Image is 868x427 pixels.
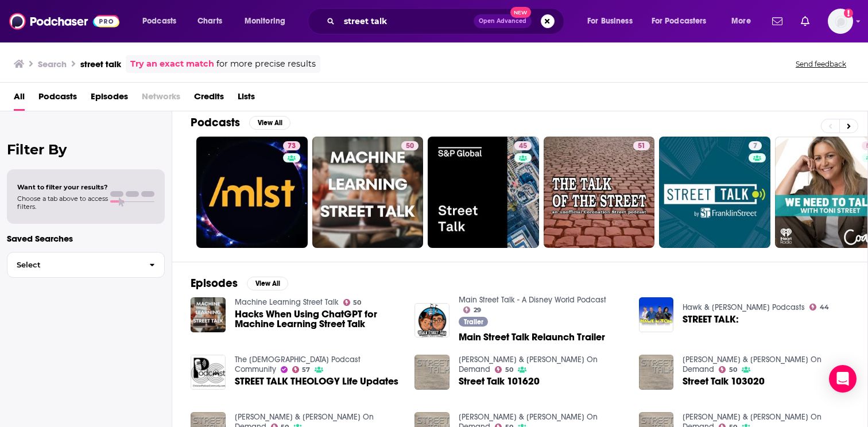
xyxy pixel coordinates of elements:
a: The Christian Podcast Community [235,355,361,374]
a: Main Street Talk - A Disney World Podcast [459,295,606,305]
span: More [731,13,751,29]
a: Street Talk 101620 [459,376,540,386]
button: Send feedback [792,59,850,69]
span: for more precise results [216,57,316,71]
button: open menu [644,12,723,30]
span: Trailer [464,319,483,325]
a: Show notifications dropdown [768,11,787,31]
span: Podcasts [142,13,176,29]
button: Select [7,252,165,278]
a: 73 [196,137,308,248]
a: 57 [292,366,311,373]
img: Hacks When Using ChatGPT for Machine Learning Street Talk [191,297,226,332]
img: STREET TALK THEOLOGY Life Updates [191,355,226,390]
a: 50 [495,366,513,373]
h2: Podcasts [191,115,240,130]
span: Logged in as Kwall [828,9,853,34]
span: 50 [353,300,361,305]
span: 73 [288,141,296,152]
a: Try an exact match [130,57,214,71]
button: open menu [579,12,647,30]
a: STREET TALK THEOLOGY Life Updates [235,376,398,386]
div: Search podcasts, credits, & more... [319,8,575,34]
button: open menu [237,12,300,30]
span: 57 [302,367,310,372]
span: 29 [474,308,481,313]
span: 50 [729,367,737,372]
button: Show profile menu [828,9,853,34]
span: 50 [406,141,414,152]
span: 44 [820,305,829,310]
div: Open Intercom Messenger [829,365,857,393]
span: Monitoring [245,13,285,29]
span: Want to filter your results? [17,183,108,191]
a: 50 [401,141,418,150]
a: 7 [659,137,770,248]
svg: Add a profile image [844,9,853,18]
a: 51 [544,137,655,248]
a: 73 [283,141,300,150]
button: open menu [723,12,765,30]
h3: street talk [80,59,121,69]
button: View All [247,277,288,290]
a: 45 [428,137,539,248]
img: User Profile [828,9,853,34]
a: Hacks When Using ChatGPT for Machine Learning Street Talk [235,309,401,329]
a: Episodes [91,87,128,111]
a: Podcasts [38,87,77,111]
span: Choose a tab above to access filters. [17,195,108,211]
a: Podchaser - Follow, Share and Rate Podcasts [9,10,119,32]
h2: Episodes [191,276,238,290]
img: Main Street Talk Relaunch Trailer [414,303,449,338]
a: STREET TALK: [683,315,739,324]
img: Street Talk 103020 [639,355,674,390]
span: New [510,7,531,18]
span: 7 [753,141,757,152]
a: Street Talk 103020 [683,376,765,386]
span: Main Street Talk Relaunch Trailer [459,332,605,342]
a: 50 [343,299,362,306]
a: 51 [633,141,650,150]
h3: Search [38,59,67,69]
a: All [14,87,25,111]
img: Street Talk 101620 [414,355,449,390]
span: For Podcasters [652,13,707,29]
a: Charts [190,12,229,30]
a: 50 [719,366,737,373]
button: open menu [134,12,191,30]
a: Hawk & Tom Podcasts [683,302,805,312]
span: For Business [587,13,633,29]
a: Machine Learning Street Talk [235,297,339,307]
img: STREET TALK: [639,297,674,332]
a: 7 [749,141,762,150]
input: Search podcasts, credits, & more... [339,12,474,30]
a: Lists [238,87,255,111]
span: 45 [519,141,527,152]
a: PodcastsView All [191,115,290,130]
a: Credits [194,87,224,111]
span: Charts [197,13,222,29]
p: Saved Searches [7,233,165,244]
h2: Filter By [7,141,165,158]
span: Select [7,261,140,269]
a: 50 [312,137,424,248]
button: View All [249,116,290,130]
a: Show notifications dropdown [796,11,814,31]
span: 51 [638,141,645,152]
a: EpisodesView All [191,276,288,290]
